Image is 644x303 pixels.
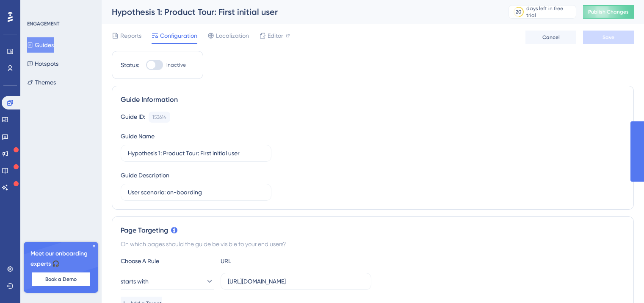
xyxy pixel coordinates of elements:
input: Type your Guide’s Description here [128,188,264,197]
button: Hotspots [27,56,58,71]
span: Localization [216,31,249,41]
input: yourwebsite.com/path [228,277,364,286]
div: On which pages should the guide be visible to your end users? [121,239,625,249]
div: Choose A Rule [121,256,214,266]
span: Cancel [542,34,560,41]
span: starts with [121,276,149,286]
button: Book a Demo [32,272,90,286]
div: 20 [516,8,522,15]
div: Hypothesis 1: Product Tour: First initial user [112,6,487,18]
span: Inactive [166,62,186,68]
div: ENGAGEMENT [27,20,59,27]
div: URL [221,256,314,266]
button: Themes [27,75,56,90]
div: Guide ID: [121,112,145,123]
div: 153614 [152,114,166,121]
span: Reports [120,31,141,41]
span: Editor [268,31,283,41]
div: Guide Description [121,170,169,180]
span: Configuration [160,31,197,41]
div: days left in free trial [526,5,573,19]
div: Guide Name [121,131,155,141]
span: Publish Changes [588,8,629,15]
input: Type your Guide’s Name here [128,149,264,158]
button: starts with [121,273,214,290]
span: Book a Demo [45,276,77,283]
div: Page Targeting [121,225,625,236]
button: Guides [27,37,54,53]
button: Publish Changes [583,5,634,19]
iframe: UserGuiding AI Assistant Launcher [608,269,634,295]
button: Save [583,31,634,44]
div: Guide Information [121,95,625,105]
div: Status: [121,60,139,70]
span: Save [603,34,614,41]
button: Cancel [525,31,576,44]
span: Meet our onboarding experts 🎧 [30,249,91,269]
